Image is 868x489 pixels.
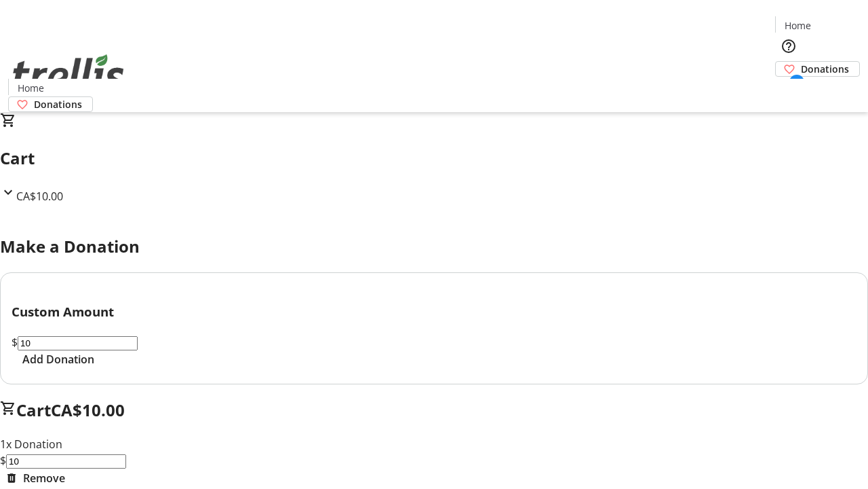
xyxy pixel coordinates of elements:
span: Remove [23,470,65,486]
a: Donations [775,61,860,77]
a: Home [776,18,819,33]
span: $ [12,335,18,350]
button: Add Donation [12,351,105,367]
button: Cart [775,77,802,104]
span: CA$10.00 [16,189,63,204]
h3: Custom Amount [12,302,856,321]
input: Donation Amount [6,454,126,469]
span: Home [18,81,44,95]
a: Donations [8,96,93,112]
input: Donation Amount [18,336,138,350]
span: Home [785,18,811,33]
span: Add Donation [22,351,94,367]
span: Donations [34,97,82,111]
span: CA$10.00 [51,399,125,421]
a: Home [9,81,52,95]
button: Help [775,33,802,60]
img: Orient E2E Organization d0hUur2g40's Logo [8,39,129,107]
span: Donations [801,62,849,76]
